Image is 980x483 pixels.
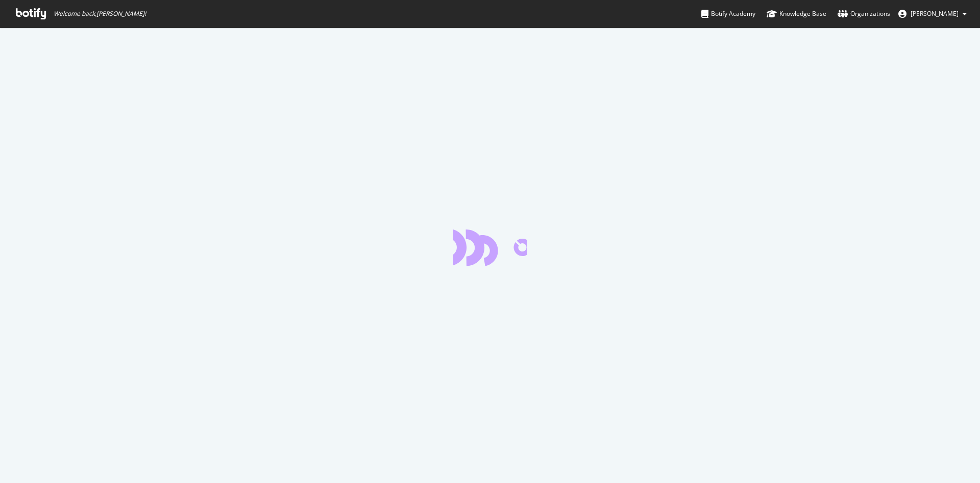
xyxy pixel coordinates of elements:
[453,229,527,266] div: animation
[911,9,959,18] span: Rowan Collins
[890,6,975,22] button: [PERSON_NAME]
[767,9,826,19] div: Knowledge Base
[838,9,890,19] div: Organizations
[54,10,146,18] span: Welcome back, [PERSON_NAME] !
[701,9,755,19] div: Botify Academy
